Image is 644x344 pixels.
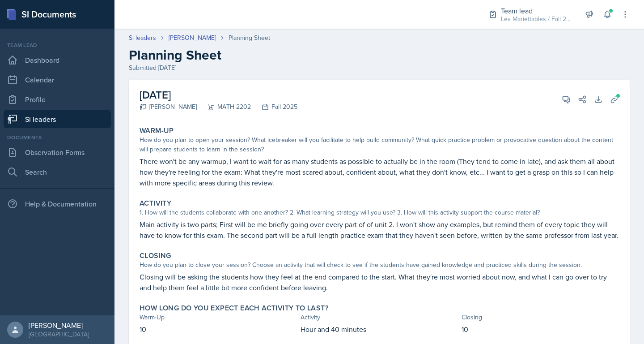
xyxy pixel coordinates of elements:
[4,195,111,213] div: Help & Documentation
[462,313,619,322] div: Closing
[140,313,297,322] div: Warm-Up
[501,14,572,24] div: Les Mariettables / Fall 2025
[140,219,619,241] p: Main activity is two parts; First will be me briefly going over every part of of unit 2. I won't ...
[140,156,619,188] p: There won't be any warmup, I want to wait for as many students as possible to actually be in the ...
[4,90,111,108] a: Profile
[140,199,171,208] label: Activity
[301,313,458,322] div: Activity
[301,324,458,335] p: Hour and 40 minutes
[140,208,619,217] div: 1. How will the students collaborate with one another? 2. What learning strategy will you use? 3....
[4,133,111,142] div: Documents
[129,47,630,63] h2: Planning Sheet
[140,260,619,270] div: How do you plan to close your session? Choose an activity that will check to see if the students ...
[29,321,89,330] div: [PERSON_NAME]
[129,63,630,73] div: Submitted [DATE]
[140,324,297,335] p: 10
[4,51,111,69] a: Dashboard
[140,251,171,260] label: Closing
[229,33,270,43] div: Planning Sheet
[4,163,111,181] a: Search
[197,102,251,112] div: MATH 2202
[140,126,174,135] label: Warm-Up
[140,87,297,103] h2: [DATE]
[140,135,619,154] div: How do you plan to open your session? What icebreaker will you facilitate to help build community...
[129,33,156,43] a: Si leaders
[251,102,297,112] div: Fall 2025
[462,324,619,335] p: 10
[4,110,111,128] a: Si leaders
[4,143,111,161] a: Observation Forms
[4,41,111,49] div: Team lead
[29,330,89,339] div: [GEOGRAPHIC_DATA]
[140,102,197,112] div: [PERSON_NAME]
[501,5,572,16] div: Team lead
[140,304,328,313] label: How long do you expect each activity to last?
[140,271,619,293] p: Closing will be asking the students how they feel at the end compared to the start. What they're ...
[4,71,111,89] a: Calendar
[169,33,216,43] a: [PERSON_NAME]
